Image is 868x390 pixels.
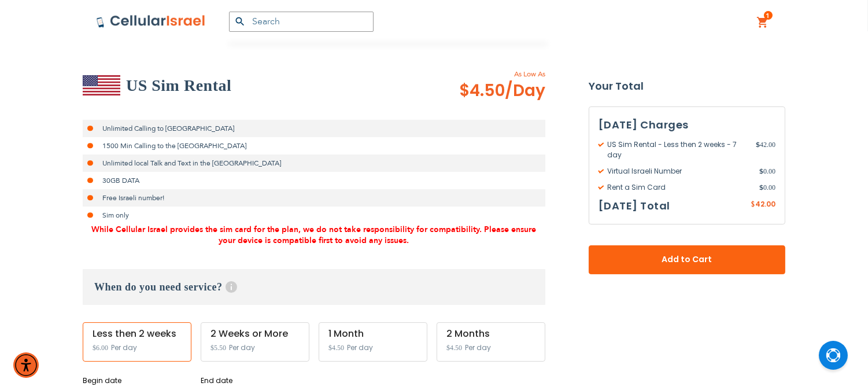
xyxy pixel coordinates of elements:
[446,344,462,352] span: $4.50
[93,344,108,352] span: $6.00
[126,74,231,97] h2: US Sim Rental
[751,200,755,210] span: $
[201,376,309,386] label: End date
[759,182,763,193] span: $
[83,137,545,154] li: 1500 Min Calling to the [GEOGRAPHIC_DATA]
[83,154,545,172] li: Unlimited local Talk and Text in the [GEOGRAPHIC_DATA]
[328,344,344,352] span: $4.50
[96,14,206,28] img: Cellular Israel Logo
[111,343,137,353] span: Per day
[226,281,237,293] span: Help
[599,166,759,176] span: Virtual Israeli Number
[93,329,182,339] div: Less then 2 weeks
[92,224,537,246] span: While Cellular Israel provides the sim card for the plan, we do not take responsibility for compa...
[599,197,670,215] h3: [DATE] Total
[347,343,373,353] span: Per day
[328,329,418,339] div: 1 Month
[83,269,545,305] h3: When do you need service?
[599,182,759,193] span: Rent a Sim Card
[759,166,775,176] span: 0.00
[759,182,775,193] span: 0.00
[428,69,545,79] span: As Low As
[13,352,39,378] div: Accessibility Menu
[589,245,785,274] button: Add to Cart
[756,139,775,160] span: 42.00
[229,12,374,32] input: Search
[83,189,545,207] li: Free Israeli number!
[627,253,747,266] span: Add to Cart
[599,116,775,134] h3: [DATE] Charges
[83,172,545,189] li: 30GB DATA
[505,79,545,102] span: /Day
[83,75,120,95] img: US Sim Rental
[755,199,775,209] span: 42.00
[210,344,226,352] span: $5.50
[83,120,545,137] li: Unlimited Calling to [GEOGRAPHIC_DATA]
[766,11,770,20] span: 1
[459,79,545,102] span: $4.50
[759,166,763,176] span: $
[757,16,770,30] a: 1
[589,78,785,95] strong: Your Total
[229,343,255,353] span: Per day
[83,207,545,224] li: Sim only
[599,139,756,160] span: US Sim Rental - Less then 2 weeks - 7 day
[446,329,535,339] div: 2 Months
[465,343,491,353] span: Per day
[83,376,191,386] label: Begin date
[210,329,300,339] div: 2 Weeks or More
[756,139,760,150] span: $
